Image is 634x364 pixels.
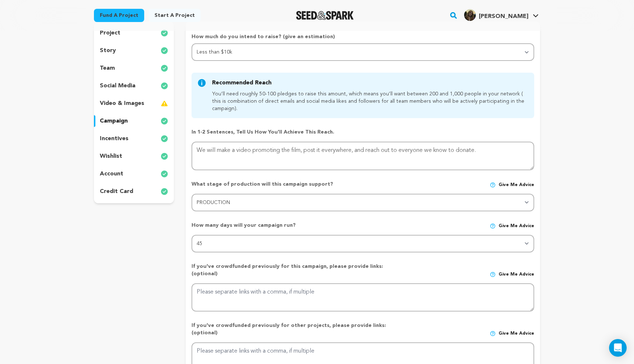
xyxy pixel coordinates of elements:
a: Seed&Spark Homepage [296,11,354,20]
img: check-circle-full.svg [161,29,168,37]
p: social media [100,81,135,90]
div: Open Intercom Messenger [609,339,627,357]
button: campaign [94,115,174,127]
span: Give me advice [499,223,534,229]
img: 88b727fcfa40ffaa.jpg [464,9,476,21]
button: story [94,45,174,57]
button: account [94,168,174,180]
span: Give me advice [499,272,534,277]
span: Give me advice [499,331,534,336]
img: check-circle-full.svg [161,46,168,55]
img: help-circle.svg [490,223,496,229]
button: wishlist [94,150,174,162]
p: account [100,170,123,178]
a: Eliza L.'s Profile [463,8,540,21]
button: team [94,62,174,74]
h4: Recommended Reach [212,79,525,87]
p: incentives [100,134,128,143]
p: How many days will your campaign run? [192,222,397,229]
div: If you've crowdfunded previously for other projects, please provide links: (optional) [192,322,397,336]
p: story [100,46,116,55]
span: Give me advice [499,182,534,188]
p: project [100,29,120,37]
p: If you've crowdfunded previously for this campaign, please provide links: (optional) [192,263,397,277]
div: You’ll need roughly 50-100 pledges to raise this amount, which means you’ll want between 200 and ... [212,90,525,112]
div: Eliza L.'s Profile [464,9,528,21]
button: project [94,27,174,39]
img: Seed&Spark Logo Dark Mode [296,11,354,20]
img: help-circle.svg [490,182,496,188]
img: check-circle-full.svg [161,117,168,125]
a: Fund a project [94,9,144,22]
img: check-circle-full.svg [161,170,168,178]
button: video & images [94,98,174,109]
img: check-circle-full.svg [161,187,168,196]
p: In 1-2 sentences, tell us how you'll achieve this reach. [192,128,534,136]
p: What stage of production will this campaign support? [192,181,397,188]
a: Start a project [149,9,201,22]
p: team [100,64,115,73]
p: video & images [100,99,144,108]
img: help-circle.svg [490,331,496,336]
span: [PERSON_NAME] [479,14,528,19]
img: check-circle-full.svg [161,152,168,161]
span: Eliza L.'s Profile [463,8,540,23]
p: How much do you intend to raise? (give an estimation) [192,33,534,43]
p: campaign [100,117,128,125]
img: warning-full.svg [161,99,168,108]
img: check-circle-full.svg [161,81,168,90]
button: credit card [94,186,174,197]
img: check-circle-full.svg [161,64,168,73]
button: social media [94,80,174,92]
img: check-circle-full.svg [161,134,168,143]
button: incentives [94,133,174,145]
p: wishlist [100,152,122,161]
img: help-circle.svg [490,272,496,277]
p: credit card [100,187,133,196]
